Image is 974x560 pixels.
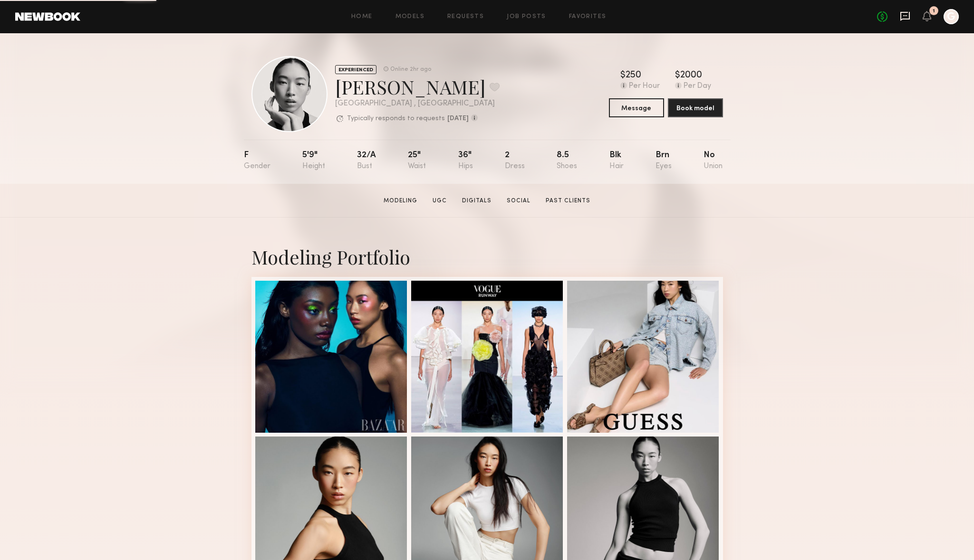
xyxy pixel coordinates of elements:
[668,98,723,117] button: Book model
[944,9,959,24] a: G
[505,151,525,171] div: 2
[542,197,594,205] a: Past Clients
[357,151,376,171] div: 32/a
[704,151,723,171] div: No
[675,71,680,80] div: $
[569,14,607,20] a: Favorites
[351,14,373,20] a: Home
[429,197,451,205] a: UGC
[503,197,534,205] a: Social
[335,74,500,99] div: [PERSON_NAME]
[629,82,660,91] div: Per Hour
[458,151,473,171] div: 36"
[408,151,426,171] div: 25"
[680,71,702,80] div: 2000
[380,197,421,205] a: Modeling
[390,66,431,73] div: Online 2hr ago
[620,71,626,80] div: $
[609,98,664,117] button: Message
[251,244,723,269] div: Modeling Portfolio
[447,14,484,20] a: Requests
[447,115,469,122] b: [DATE]
[335,100,500,108] div: [GEOGRAPHIC_DATA] , [GEOGRAPHIC_DATA]
[335,65,376,74] div: EXPERIENCED
[609,151,624,171] div: Blk
[458,197,495,205] a: Digitals
[347,115,445,122] p: Typically responds to requests
[626,71,641,80] div: 250
[933,9,935,14] div: 1
[302,151,325,171] div: 5'9"
[557,151,577,171] div: 8.5
[507,14,546,20] a: Job Posts
[244,151,270,171] div: F
[656,151,672,171] div: Brn
[684,82,711,91] div: Per Day
[395,14,424,20] a: Models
